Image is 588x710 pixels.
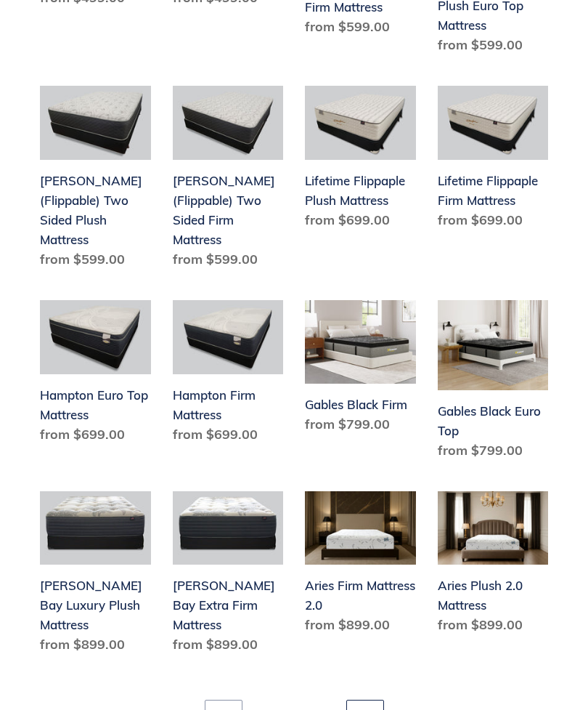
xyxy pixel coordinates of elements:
[173,491,284,661] a: Chadwick Bay Extra Firm Mattress
[305,300,416,440] a: Gables Black Firm
[40,86,151,275] a: Del Ray (Flippable) Two Sided Plush Mattress
[40,300,151,450] a: Hampton Euro Top Mattress
[305,86,416,235] a: Lifetime Flippaple Plush Mattress
[438,86,549,235] a: Lifetime Flippaple Firm Mattress
[438,491,549,641] a: Aries Plush 2.0 Mattress
[438,300,549,466] a: Gables Black Euro Top
[305,491,416,641] a: Aries Firm Mattress 2.0
[173,300,284,450] a: Hampton Firm Mattress
[173,86,284,275] a: Del Ray (Flippable) Two Sided Firm Mattress
[40,491,151,661] a: Chadwick Bay Luxury Plush Mattress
